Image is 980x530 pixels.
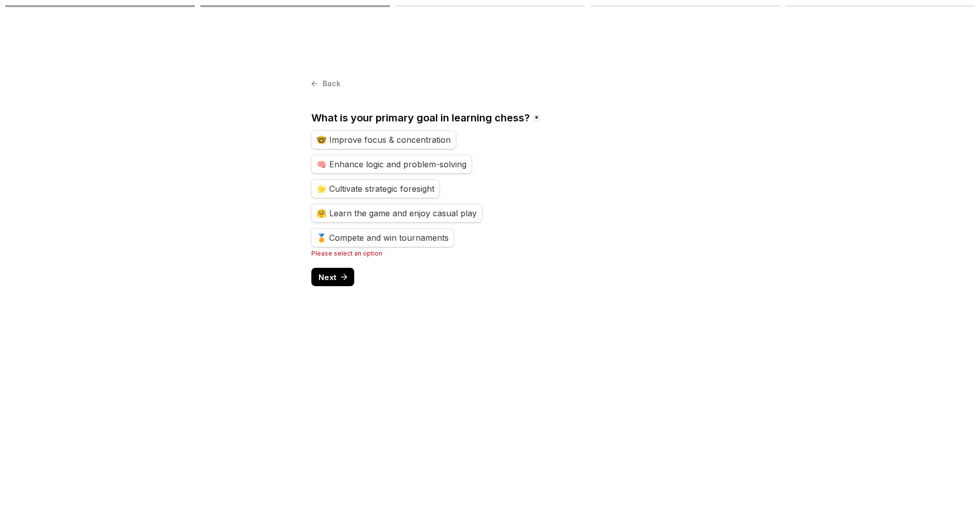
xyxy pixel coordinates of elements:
span: Back [323,80,340,87]
span: What is your primary goal in learning chess? [311,112,530,124]
button: Back [311,77,340,91]
span: Next [318,273,336,281]
span: Please select an option [311,249,382,257]
button: Next [311,268,354,286]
